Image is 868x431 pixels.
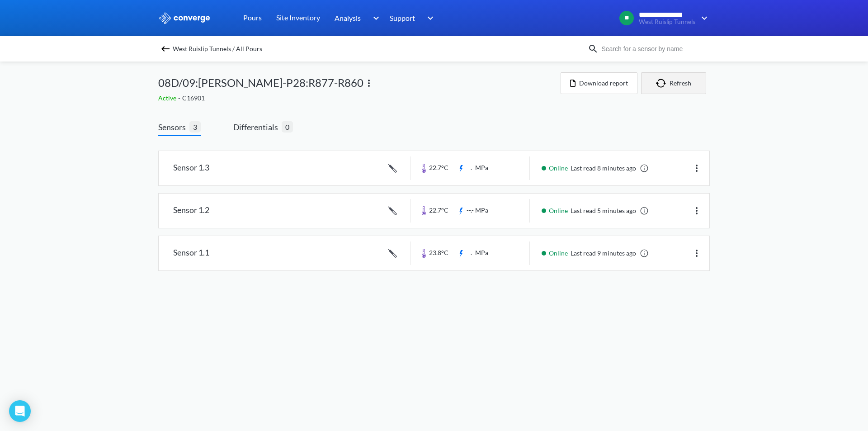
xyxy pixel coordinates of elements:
[561,72,637,94] button: Download report
[367,13,382,24] img: downArrow.svg
[189,121,201,133] span: 3
[691,248,702,259] img: more.svg
[335,12,361,24] span: Analysis
[588,43,599,54] img: icon-search.svg
[390,12,415,24] span: Support
[421,13,436,24] img: downArrow.svg
[158,12,211,24] img: logo_ewhite.svg
[641,72,706,94] button: Refresh
[233,121,282,133] span: Differentials
[639,19,695,25] span: West Ruislip Tunnels
[173,43,262,55] span: West Ruislip Tunnels / All Pours
[178,94,182,102] span: -
[158,94,178,102] span: Active
[363,78,374,89] img: more.svg
[158,74,363,91] span: 08D/09:[PERSON_NAME]-P28:R877-R860
[160,43,171,54] img: backspace.svg
[695,13,710,24] img: downArrow.svg
[691,163,702,174] img: more.svg
[158,93,561,103] div: C16901
[656,79,670,88] img: icon-refresh.svg
[158,121,189,133] span: Sensors
[599,44,708,54] input: Search for a sensor by name
[691,205,702,216] img: more.svg
[570,80,576,87] img: icon-file.svg
[9,400,31,422] div: Open Intercom Messenger
[282,121,293,133] span: 0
